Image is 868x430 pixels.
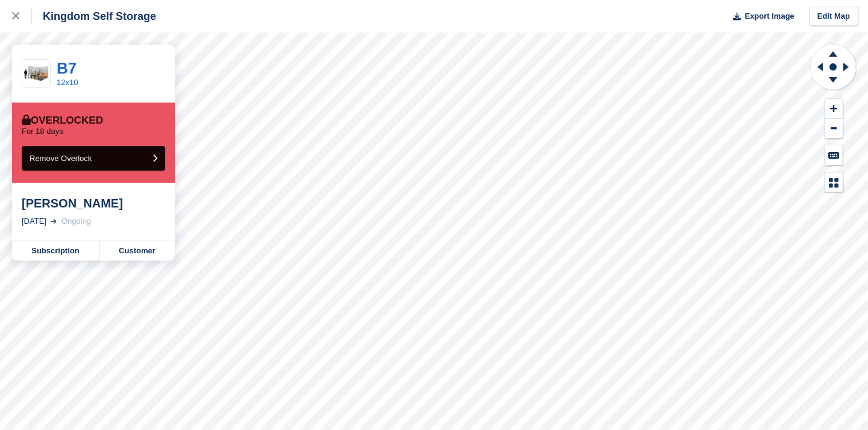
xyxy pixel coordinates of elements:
div: Overlocked [22,115,103,127]
img: arrow-right-light-icn-cde0832a797a2874e46488d9cf13f60e5c3a73dbe684e267c42b8395dfbc2abf.svg [51,219,57,224]
button: Map Legend [825,172,843,192]
a: Subscription [12,241,99,261]
button: Zoom In [825,99,843,119]
span: Remove Overlock [30,154,92,163]
a: Customer [99,241,175,261]
button: Remove Overlock [22,146,165,171]
div: Kingdom Self Storage [32,9,156,24]
p: For 18 days [22,127,63,136]
div: [PERSON_NAME] [22,196,165,210]
button: Zoom Out [825,119,843,139]
a: B7 [57,59,77,77]
button: Keyboard Shortcuts [825,145,843,165]
span: Export Image [744,10,794,22]
img: 100-sqft-unit.jpg [22,63,50,84]
a: 12x10 [57,78,78,87]
button: Export Image [726,7,794,27]
a: Edit Map [809,7,858,27]
div: [DATE] [22,215,46,227]
div: Ongoing [61,215,91,227]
